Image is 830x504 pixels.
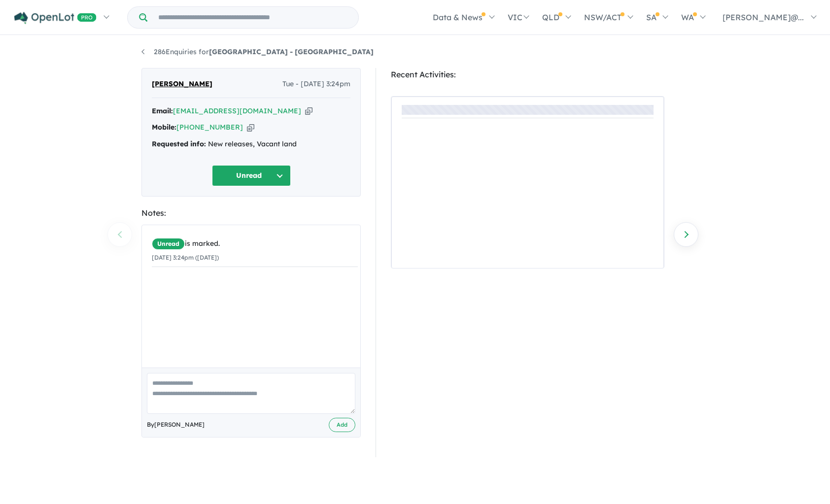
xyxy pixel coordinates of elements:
[152,78,212,90] span: [PERSON_NAME]
[147,420,205,430] span: By [PERSON_NAME]
[391,68,664,81] div: Recent Activities:
[209,47,374,56] strong: [GEOGRAPHIC_DATA] - [GEOGRAPHIC_DATA]
[247,122,254,133] button: Copy
[152,138,350,150] div: New releases, Vacant land
[723,12,804,22] span: [PERSON_NAME]@...
[141,47,374,56] a: 286Enquiries for[GEOGRAPHIC_DATA] - [GEOGRAPHIC_DATA]
[329,418,355,432] button: Add
[141,206,361,220] div: Notes:
[173,106,301,115] a: [EMAIL_ADDRESS][DOMAIN_NAME]
[152,254,219,261] small: [DATE] 3:24pm ([DATE])
[152,139,206,148] strong: Requested info:
[152,106,173,115] strong: Email:
[152,238,185,250] span: Unread
[305,106,312,116] button: Copy
[152,123,176,132] strong: Mobile:
[14,12,97,24] img: Openlot PRO Logo White
[152,238,358,250] div: is marked.
[149,7,356,28] input: Try estate name, suburb, builder or developer
[141,46,689,58] nav: breadcrumb
[282,78,350,90] span: Tue - [DATE] 3:24pm
[176,123,243,132] a: [PHONE_NUMBER]
[212,165,291,186] button: Unread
